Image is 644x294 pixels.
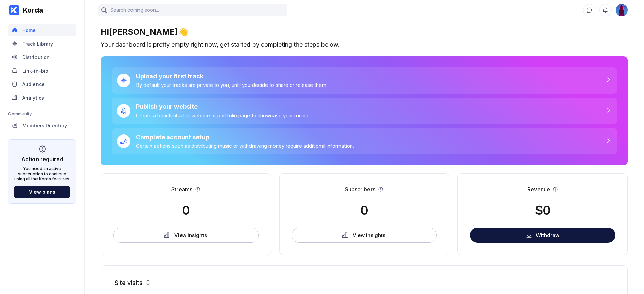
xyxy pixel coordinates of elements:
div: Link-in-bio [22,68,48,74]
div: View insights [174,232,207,239]
div: Distribution [22,54,50,60]
a: Complete account setupCertain actions such as distributing music or withdrawing money require add... [112,128,617,154]
div: Audience [22,81,45,87]
div: View insights [353,232,385,239]
a: Analytics [8,91,76,105]
button: View insights [292,228,437,243]
a: Home [8,24,76,37]
div: Track Library [22,41,53,47]
div: Elina Grey [616,4,628,16]
div: Streams [171,186,192,193]
div: You need an active subscription to continue using all the Korda features. [14,166,70,182]
div: Hi [PERSON_NAME] 👋 [101,27,628,37]
div: Withdraw [536,232,559,238]
button: View plans [14,186,70,198]
div: Korda [19,6,43,14]
div: Certain actions such as distributing music or withdrawing money require additional information. [136,143,354,149]
div: 0 [360,203,368,218]
div: Community [8,111,76,116]
a: Distribution [8,51,76,64]
div: Site visits [115,279,143,286]
div: View plans [29,189,55,195]
a: Upload your first trackBy default your tracks are private to you, until you decide to share or re... [112,67,617,94]
div: Publish your website [136,103,310,110]
button: Withdraw [470,228,615,243]
div: Your dashboard is pretty empty right now, get started by completing the steps below. [101,41,628,48]
div: 0 [182,203,190,218]
a: Audience [8,78,76,91]
button: View insights [113,228,259,243]
a: Publish your websiteCreate a beautiful artist website or portfolio page to showcase your music. [112,98,617,124]
img: ab6761610000e5ebc5f62a32298ecb72347686b6 [616,4,628,16]
a: Members Directory [8,119,76,132]
div: Members Directory [22,123,67,128]
div: Complete account setup [136,133,354,141]
div: Analytics [22,95,44,101]
div: $0 [535,203,550,218]
a: Link-in-bio [8,64,76,78]
input: Search coming soon... [98,4,287,16]
div: Upload your first track [136,73,328,80]
div: By default your tracks are private to you, until you decide to share or release them. [136,82,328,88]
a: Track Library [8,37,76,51]
div: Create a beautiful artist website or portfolio page to showcase your music. [136,112,310,119]
div: Revenue [527,186,550,193]
div: Action required [21,156,63,163]
div: Subscribers [345,186,375,193]
div: Home [22,27,36,33]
